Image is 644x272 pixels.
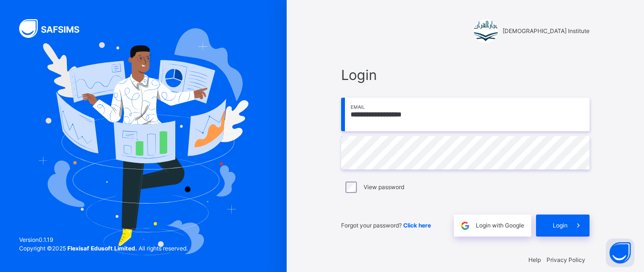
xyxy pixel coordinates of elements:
strong: Flexisaf Edusoft Limited. [67,245,137,252]
img: google.396cfc9801f0270233282035f929180a.svg [460,220,471,231]
span: Forgot your password? [341,222,431,229]
img: Hero Image [38,28,249,255]
span: Copyright © 2025 All rights reserved. [19,245,188,252]
span: Login [341,65,590,85]
a: Help [528,256,541,263]
span: Version 0.1.19 [19,236,188,244]
label: View password [364,183,404,192]
span: Login [553,221,568,230]
a: Privacy Policy [547,256,585,263]
img: SAFSIMS Logo [19,19,91,38]
span: Login with Google [476,221,524,230]
button: Open asap [606,238,634,267]
a: Click here [403,222,431,229]
span: [DEMOGRAPHIC_DATA] Institute [503,27,590,35]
